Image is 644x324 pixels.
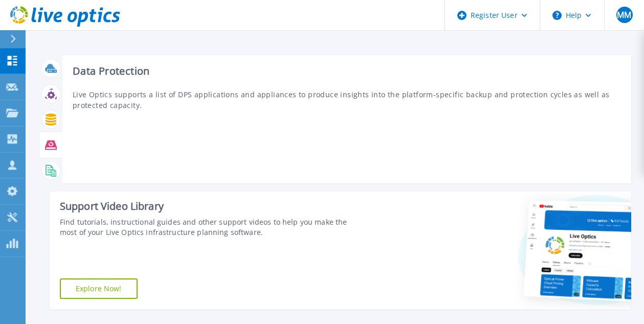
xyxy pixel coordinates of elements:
a: Explore Now! [60,278,138,299]
div: Find tutorials, instructional guides and other support videos to help you make the most of your L... [60,217,362,237]
p: Live Optics supports a list of DPS applications and appliances to produce insights into the platf... [73,89,621,111]
div: Support Video Library [60,200,362,213]
span: MM [617,11,631,19]
h3: Data Protection [73,66,621,77]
